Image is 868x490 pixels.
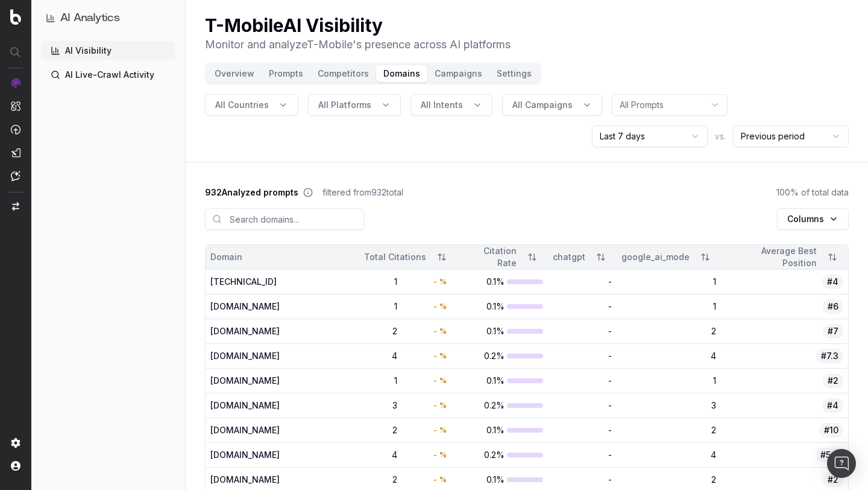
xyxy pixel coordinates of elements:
span: filtered from 932 total [322,186,403,199]
span: 932 Analyzed prompts [205,186,298,199]
img: Activation [11,124,20,135]
span: #4 [822,398,843,413]
img: Setting [11,438,20,448]
div: 3 [356,399,397,412]
div: 2 [356,424,397,436]
div: - [553,424,612,436]
div: - [553,301,612,313]
span: #2 [823,374,843,388]
span: % [439,475,447,485]
div: 2 [356,474,397,486]
div: - [553,474,612,486]
button: Settings [489,65,539,82]
div: 0.2% [462,399,543,412]
div: 2 [356,325,397,337]
div: - [425,350,453,362]
div: 0.1% [462,276,543,288]
div: 0.2% [462,449,543,461]
span: % [439,376,447,386]
div: - [425,449,453,461]
span: % [439,351,447,361]
div: - [425,325,453,337]
img: Analytics [11,78,20,87]
span: All Campaigns [512,99,573,111]
span: #6 [823,299,843,314]
div: 3 [621,399,716,412]
a: AI Live-Crawl Activity [41,65,175,84]
div: 4 [621,449,716,461]
div: Total Citations [356,251,426,263]
div: - [425,399,453,412]
span: All Intents [421,99,463,111]
input: Search domains... [205,208,364,230]
div: - [553,449,612,461]
div: 4 [356,449,397,461]
img: Switch project [12,202,19,211]
div: - [425,424,453,436]
div: [DOMAIN_NAME] [210,399,347,412]
button: Sort [431,246,453,268]
button: Sort [590,246,612,268]
div: Domain [210,251,347,263]
div: Average Best Position [726,245,817,269]
div: 1 [356,301,397,313]
img: Intelligence [11,101,20,111]
button: Sort [822,246,843,268]
div: 4 [356,350,397,362]
button: Competitors [310,65,376,82]
div: - [425,301,453,313]
img: Botify logo [10,9,21,25]
div: 0.1% [462,301,543,313]
button: Columns [777,208,849,230]
div: 4 [621,350,716,362]
div: 0.1% [462,325,543,337]
p: Monitor and analyze T-Mobile 's presence across AI platforms [205,36,511,53]
button: Prompts [262,65,310,82]
span: #2 [823,472,843,487]
h1: AI Analytics [60,10,120,27]
span: All Platforms [318,99,371,111]
div: - [425,375,453,387]
div: - [425,474,453,486]
span: #7.3 [816,349,843,363]
div: Open Intercom Messenger [827,449,856,478]
span: #10 [819,423,843,437]
button: AI Analytics [46,10,171,27]
button: Domains [376,65,427,82]
div: - [553,375,612,387]
div: [DOMAIN_NAME] [210,375,347,387]
a: AI Visibility [41,41,175,60]
div: 0.1% [462,375,543,387]
div: - [553,350,612,362]
div: 1 [356,276,397,288]
button: Overview [207,65,262,82]
div: 1 [621,301,716,313]
div: - [553,276,612,288]
div: [DOMAIN_NAME] [210,350,347,362]
div: 2 [621,474,716,486]
div: 1 [621,276,716,288]
div: 1 [356,375,397,387]
button: Sort [694,246,716,268]
img: Assist [11,171,20,181]
span: All Countries [215,99,269,111]
button: Sort [521,246,543,268]
span: #5.8 [816,448,843,462]
div: 0.1% [462,474,543,486]
span: % [439,401,447,410]
div: 0.1% [462,424,543,436]
span: #4 [822,275,843,289]
div: [DOMAIN_NAME] [210,301,347,313]
h1: T-Mobile AI Visibility [205,14,511,36]
span: % [439,277,447,287]
div: [TECHNICAL_ID] [210,276,347,288]
span: vs. [715,130,726,142]
img: Studio [11,148,20,157]
div: google_ai_mode [621,251,690,263]
div: 1 [621,375,716,387]
span: #7 [823,324,843,339]
div: Citation Rate [462,245,517,269]
div: [DOMAIN_NAME] [210,424,347,436]
div: 2 [621,424,716,436]
button: Campaigns [427,65,489,82]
